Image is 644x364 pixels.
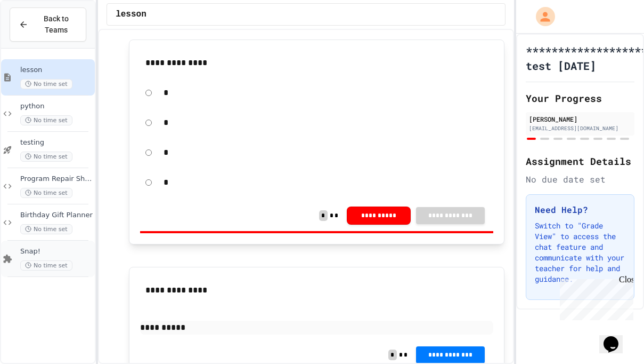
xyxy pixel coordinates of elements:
div: Chat with us now!Close [4,4,74,68]
span: lesson [116,8,146,21]
span: Program Repair Shop [20,175,93,184]
span: testing [20,138,93,147]
div: [EMAIL_ADDRESS][DOMAIN_NAME] [529,124,631,132]
h2: Your Progress [526,91,634,106]
span: Birthday Gift Planner [20,211,93,220]
span: No time set [20,152,72,162]
span: Back to Teams [35,13,77,36]
iframe: chat widget [599,321,633,353]
span: No time set [20,79,72,89]
span: python [20,102,93,111]
iframe: chat widget [556,275,633,320]
span: Snap! [20,247,93,256]
span: lesson [20,66,93,75]
div: [PERSON_NAME] [529,114,631,124]
span: No time set [20,260,72,271]
button: Back to Teams [10,7,86,42]
div: My Account [525,4,558,29]
h2: Assignment Details [526,154,634,169]
span: No time set [20,115,72,125]
span: No time set [20,188,72,198]
div: No due date set [526,173,634,186]
p: Switch to "Grade View" to access the chat feature and communicate with your teacher for help and ... [535,220,625,284]
h3: Need Help? [535,203,625,216]
span: No time set [20,224,72,234]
